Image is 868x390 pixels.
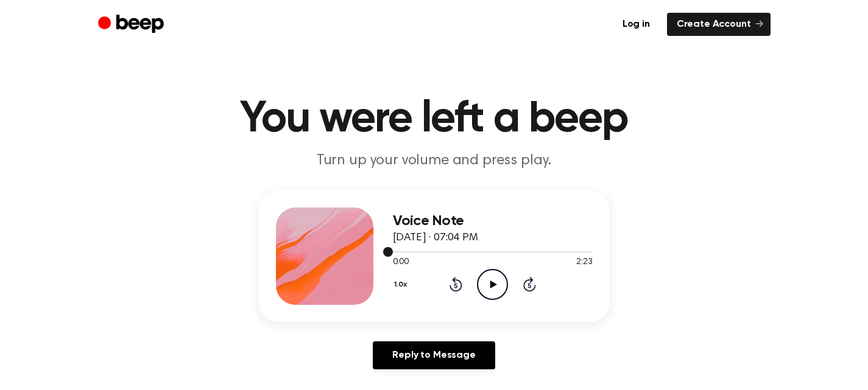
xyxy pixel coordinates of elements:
p: Turn up your volume and press play. [200,151,668,171]
h1: You were left a beep [122,97,746,141]
h3: Voice Note [393,213,593,229]
a: Create Account [667,13,771,36]
button: 1.0x [393,274,412,295]
span: [DATE] · 07:04 PM [393,232,478,243]
a: Log in [613,13,660,36]
span: 0:00 [393,256,409,269]
a: Reply to Message [373,341,495,369]
a: Beep [98,13,167,37]
span: 2:23 [576,256,592,269]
